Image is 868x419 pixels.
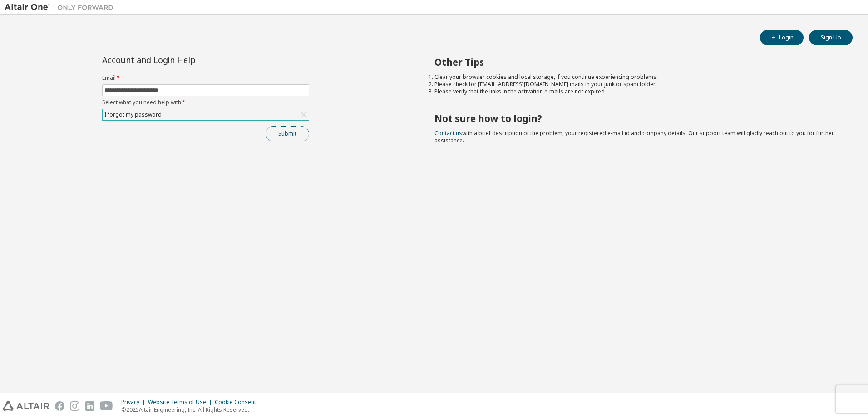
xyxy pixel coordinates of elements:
[434,56,837,68] h2: Other Tips
[215,399,261,406] div: Cookie Consent
[434,88,837,95] li: Please verify that the links in the activation e-mails are not expired.
[121,399,148,406] div: Privacy
[434,129,834,144] span: with a brief description of the problem, your registered e-mail id and company details. Our suppo...
[102,74,309,82] label: Email
[434,129,462,137] a: Contact us
[809,30,853,45] button: Sign Up
[5,3,118,12] img: Altair One
[85,401,94,411] img: linkedin.svg
[70,401,79,411] img: instagram.svg
[102,56,268,63] div: Account and Login Help
[266,126,309,141] button: Submit
[55,401,64,411] img: facebook.svg
[434,73,837,81] li: Clear your browser cookies and local storage, if you continue experiencing problems.
[434,112,837,124] h2: Not sure how to login?
[121,406,261,414] p: © 2025 Altair Engineering, Inc. All Rights Reserved.
[148,399,215,406] div: Website Terms of Use
[100,401,113,411] img: youtube.svg
[3,401,49,411] img: altair_logo.svg
[102,99,309,106] label: Select what you need help with
[103,110,163,120] div: I forgot my password
[760,30,804,45] button: Login
[103,109,309,120] div: I forgot my password
[434,81,837,88] li: Please check for [EMAIL_ADDRESS][DOMAIN_NAME] mails in your junk or spam folder.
